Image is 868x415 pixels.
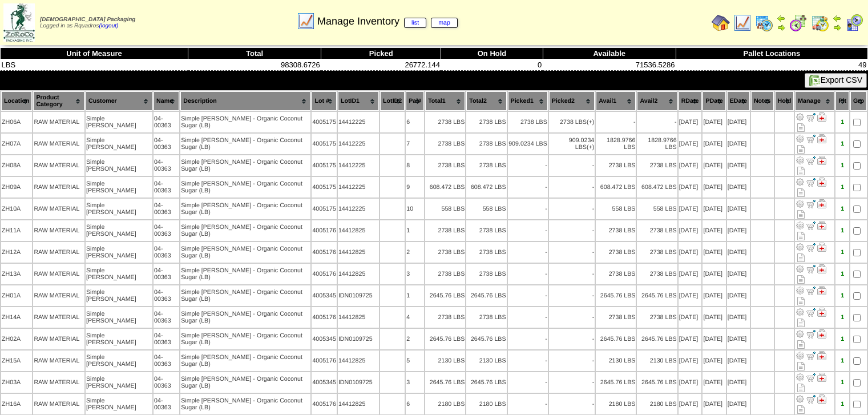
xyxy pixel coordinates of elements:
div: (+) [587,144,594,151]
td: RAW MATERIAL [33,134,84,154]
td: [DATE] [727,134,750,154]
td: Simple [PERSON_NAME] - Organic Coconut Sugar (LB) [180,242,310,263]
td: 2 [406,242,424,263]
td: [DATE] [679,242,702,263]
td: [DATE] [679,134,702,154]
td: - [508,177,548,198]
td: - [508,242,548,263]
td: [DATE] [703,307,725,328]
td: 14412825 [338,307,379,328]
div: 1 [836,271,849,277]
td: [DATE] [727,155,750,176]
th: Plt [835,91,849,111]
td: ZH06A [1,112,32,132]
td: 10 [406,199,424,219]
td: 2738 LBS [637,220,677,241]
img: Adjust [796,243,805,252]
th: On Hold [441,48,543,59]
td: ZH11A [1,220,32,241]
i: Note [797,188,805,197]
td: 558 LBS [596,199,636,219]
img: Manage Hold [817,351,826,360]
td: 2738 LBS [637,242,677,263]
img: Manage Hold [817,243,826,252]
th: Picked1 [508,91,548,111]
td: [DATE] [679,199,702,219]
td: 2738 LBS [508,112,548,132]
td: [DATE] [679,264,702,284]
img: Adjust [796,329,805,339]
td: RAW MATERIAL [33,155,84,176]
img: Move [806,112,815,122]
td: [DATE] [727,307,750,328]
td: [DATE] [703,134,725,154]
td: 608.472 LBS [425,177,465,198]
img: home.gif [712,14,730,32]
td: [DATE] [727,112,750,132]
td: RAW MATERIAL [33,264,84,284]
td: 1828.9766 LBS [637,134,677,154]
td: [DATE] [703,199,725,219]
td: - [549,177,595,198]
td: 2738 LBS [466,134,506,154]
td: Simple [PERSON_NAME] - Organic Coconut Sugar (LB) [180,177,310,198]
td: 2738 LBS [425,220,465,241]
img: Move [806,264,815,273]
img: zoroco-logo-small.webp [3,3,35,42]
img: line_graph.gif [297,12,315,30]
td: 14412825 [338,264,379,284]
th: Total2 [466,91,506,111]
td: [DATE] [679,307,702,328]
td: - [508,307,548,328]
td: 558 LBS [466,199,506,219]
td: Simple [PERSON_NAME] [86,112,152,132]
img: Manage Hold [817,112,826,122]
span: Logged in as Rquadros [40,17,135,29]
th: Manage [795,91,834,111]
i: Note [797,232,805,240]
td: Simple [PERSON_NAME] - Organic Coconut Sugar (LB) [180,285,310,306]
img: excel.gif [809,75,821,86]
td: 14412225 [338,199,379,219]
td: 14412225 [338,134,379,154]
td: 4005176 [312,242,337,263]
td: Simple [PERSON_NAME] [86,329,152,349]
th: Hold [775,91,794,111]
td: 26772.144 [321,59,441,71]
td: [DATE] [727,177,750,198]
img: Manage Hold [817,221,826,230]
td: 4005176 [312,307,337,328]
th: PDate [703,91,725,111]
td: - [549,285,595,306]
td: Simple [PERSON_NAME] [86,199,152,219]
td: 04-00363 [154,199,179,219]
td: 9 [406,177,424,198]
td: 608.472 LBS [466,177,506,198]
td: 2738 LBS [425,155,465,176]
img: calendarinout.gif [811,14,829,32]
td: RAW MATERIAL [33,242,84,263]
div: (+) [587,119,594,126]
th: Product Category [33,91,84,111]
th: Description [180,91,310,111]
td: 4 [406,307,424,328]
td: ZH12A [1,242,32,263]
td: 2738 LBS [425,112,465,132]
img: Adjust [796,264,805,273]
img: Manage Hold [817,373,826,382]
td: [DATE] [679,155,702,176]
td: [DATE] [703,242,725,263]
th: Total [188,48,321,59]
img: Move [806,243,815,252]
td: 2738 LBS [425,307,465,328]
th: Avail2 [637,91,677,111]
td: 608.472 LBS [596,177,636,198]
img: Move [806,156,815,165]
i: Note [797,210,805,219]
td: RAW MATERIAL [33,177,84,198]
td: 04-00363 [154,220,179,241]
td: 71536.5286 [543,59,676,71]
img: arrowright.gif [833,23,842,32]
img: Adjust [796,178,805,187]
td: LBS [1,59,188,71]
